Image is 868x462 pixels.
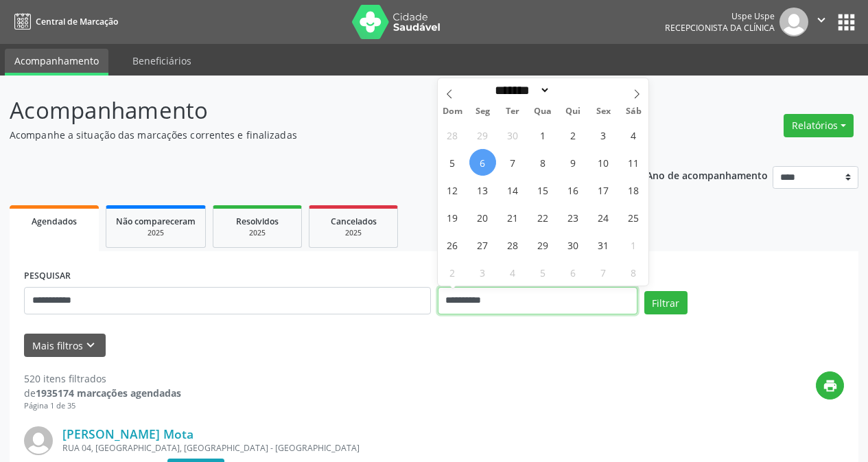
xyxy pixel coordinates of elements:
span: Outubro 21, 2025 [500,204,526,231]
div: 2025 [116,228,196,238]
a: Beneficiários [123,49,201,73]
span: Outubro 27, 2025 [469,231,496,258]
div: 520 itens filtrados [24,371,181,386]
button: Mais filtroskeyboard_arrow_down [24,334,106,358]
span: Dom [438,107,468,116]
span: Outubro 5, 2025 [439,149,466,176]
p: Acompanhamento [10,93,604,128]
span: Outubro 14, 2025 [500,176,526,203]
span: Outubro 16, 2025 [560,176,587,203]
span: Novembro 6, 2025 [560,259,587,286]
span: Outubro 24, 2025 [590,204,617,231]
strong: 1935174 marcações agendadas [36,386,181,400]
span: Setembro 28, 2025 [439,122,466,148]
span: Sáb [618,107,648,116]
span: Não compareceram [116,216,196,227]
span: Outubro 13, 2025 [469,176,496,203]
span: Resolvidos [236,216,279,227]
span: Outubro 3, 2025 [590,122,617,148]
span: Outubro 12, 2025 [439,176,466,203]
span: Setembro 30, 2025 [500,122,526,148]
span: Novembro 8, 2025 [620,259,647,286]
span: Novembro 7, 2025 [590,259,617,286]
i: print [823,378,838,393]
button:  [808,8,834,36]
span: Outubro 11, 2025 [620,149,647,176]
span: Outubro 4, 2025 [620,122,647,148]
span: Novembro 1, 2025 [620,231,647,258]
span: Outubro 26, 2025 [439,231,466,258]
p: Acompanhe a situação das marcações correntes e finalizadas [10,128,604,142]
span: Cancelados [331,216,377,227]
p: Ano de acompanhamento [646,166,768,183]
span: Outubro 10, 2025 [590,149,617,176]
a: Acompanhamento [5,49,108,76]
span: Outubro 25, 2025 [620,204,647,231]
span: Sex [588,107,618,116]
div: 2025 [223,228,292,238]
span: Ter [497,107,528,116]
span: Recepcionista da clínica [665,22,775,34]
a: [PERSON_NAME] Mota [62,426,193,441]
input: Year [550,83,596,97]
a: Central de Marcação [10,10,118,33]
span: Outubro 1, 2025 [530,122,556,148]
img: img [24,426,53,455]
span: Outubro 7, 2025 [500,149,526,176]
img: img [779,8,808,36]
div: 2025 [319,228,388,238]
span: Outubro 28, 2025 [500,231,526,258]
span: Outubro 30, 2025 [560,231,587,258]
button: apps [834,10,858,34]
div: Uspe Uspe [665,10,775,22]
span: Agendados [32,216,77,227]
span: Outubro 23, 2025 [560,204,587,231]
span: Qui [558,107,588,116]
span: Outubro 31, 2025 [590,231,617,258]
span: Outubro 19, 2025 [439,204,466,231]
i:  [814,12,829,27]
span: Outubro 29, 2025 [530,231,556,258]
span: Novembro 5, 2025 [530,259,556,286]
i: keyboard_arrow_down [83,338,98,353]
span: Outubro 2, 2025 [560,122,587,148]
span: Seg [467,107,497,116]
div: RUA 04, [GEOGRAPHIC_DATA], [GEOGRAPHIC_DATA] - [GEOGRAPHIC_DATA] [62,442,638,454]
span: Outubro 6, 2025 [469,149,496,176]
span: Outubro 8, 2025 [530,149,556,176]
span: Setembro 29, 2025 [469,122,496,148]
div: Página 1 de 35 [24,400,181,412]
span: Qua [528,107,558,116]
div: de [24,386,181,400]
span: Novembro 4, 2025 [500,259,526,286]
label: PESQUISAR [24,266,71,287]
button: Filtrar [644,291,688,314]
span: Outubro 20, 2025 [469,204,496,231]
span: Outubro 9, 2025 [560,149,587,176]
button: Relatórios [784,114,854,137]
button: print [816,371,844,400]
span: Outubro 22, 2025 [530,204,556,231]
span: Outubro 17, 2025 [590,176,617,203]
span: Novembro 2, 2025 [439,259,466,286]
span: Outubro 15, 2025 [530,176,556,203]
select: Month [491,83,551,97]
span: Central de Marcação [36,16,118,27]
span: Outubro 18, 2025 [620,176,647,203]
span: Novembro 3, 2025 [469,259,496,286]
